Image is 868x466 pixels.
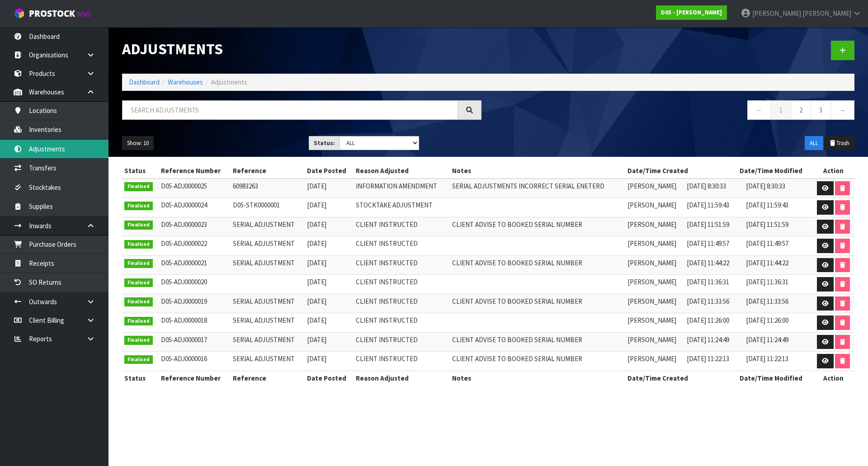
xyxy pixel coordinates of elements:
[159,332,231,352] td: D05-ADJ0000017
[354,164,449,178] th: Reason Adjusted
[305,179,354,198] td: [DATE]
[824,136,854,151] button: Trash
[159,236,231,256] td: D05-ADJ0000022
[744,352,812,371] td: [DATE] 11:22:13
[791,100,811,120] a: 2
[305,352,354,371] td: [DATE]
[625,164,737,178] th: Date/Time Created
[744,179,812,198] td: [DATE] 8:30:33
[354,371,449,385] th: Reason Adjusted
[122,100,458,120] input: Search adjustments
[805,136,823,151] button: ALL
[625,217,685,236] td: [PERSON_NAME]
[159,198,231,217] td: D05-ADJ0000024
[684,275,737,294] td: [DATE] 11:36:31
[354,313,449,333] td: CLIENT INSTRUCTED
[450,164,625,178] th: Notes
[625,236,685,256] td: [PERSON_NAME]
[684,313,737,333] td: [DATE] 11:26:00
[744,255,812,275] td: [DATE] 11:44:22
[684,332,737,352] td: [DATE] 11:24:49
[124,278,153,287] span: Finalised
[231,255,305,275] td: SERIAL ADJUSTMENT
[129,78,160,86] a: Dashboard
[305,236,354,256] td: [DATE]
[684,217,737,236] td: [DATE] 11:51:59
[450,371,625,385] th: Notes
[231,332,305,352] td: SERIAL ADJUSTMENT
[305,198,354,217] td: [DATE]
[159,255,231,275] td: D05-ADJ0000021
[231,352,305,371] td: SERIAL ADJUSTMENT
[737,371,813,385] th: Date/Time Modified
[354,255,449,275] td: CLIENT INSTRUCTED
[625,352,685,371] td: [PERSON_NAME]
[159,313,231,333] td: D05-ADJ0000018
[124,297,153,306] span: Finalised
[159,294,231,313] td: D05-ADJ0000019
[625,255,685,275] td: [PERSON_NAME]
[737,164,813,178] th: Date/Time Modified
[450,179,625,198] td: SERIAL ADJUSTMENTS INCORRECT SERIAL ENETERD
[231,371,305,385] th: Reference
[625,371,737,385] th: Date/Time Created
[661,9,722,16] strong: D05 - [PERSON_NAME]
[305,313,354,333] td: [DATE]
[231,164,305,178] th: Reference
[450,294,625,313] td: CLIENT ADVISE TO BOOKED SERIAL NUMBER
[159,217,231,236] td: D05-ADJ0000023
[656,5,727,20] a: D05 - [PERSON_NAME]
[159,371,231,385] th: Reference Number
[231,179,305,198] td: 60983263
[14,8,25,19] img: cube-alt.png
[752,9,801,18] span: [PERSON_NAME]
[124,202,153,211] span: Finalised
[744,217,812,236] td: [DATE] 11:51:59
[305,255,354,275] td: [DATE]
[354,217,449,236] td: CLIENT INSTRUCTED
[354,352,449,371] td: CLIENT INSTRUCTED
[305,217,354,236] td: [DATE]
[124,240,153,249] span: Finalised
[211,78,247,86] span: Adjustments
[744,198,812,217] td: [DATE] 11:59:43
[231,217,305,236] td: SERIAL ADJUSTMENT
[314,139,335,147] strong: Status:
[124,221,153,230] span: Finalised
[747,100,771,120] a: ←
[354,179,449,198] td: INFORMATION AMENDMENT
[77,10,91,19] small: WMS
[744,236,812,256] td: [DATE] 11:49:57
[354,275,449,294] td: CLIENT INSTRUCTED
[124,317,153,326] span: Finalised
[122,136,154,151] button: Show: 10
[168,78,203,86] a: Warehouses
[159,275,231,294] td: D05-ADJ0000020
[450,352,625,371] td: CLIENT ADVISE TO BOOKED SERIAL NUMBER
[625,313,685,333] td: [PERSON_NAME]
[771,100,791,120] a: 1
[354,198,449,217] td: STOCKTAKE ADJUSTMENT
[231,198,305,217] td: D05-STK0000001
[231,313,305,333] td: SERIAL ADJUSTMENT
[305,332,354,352] td: [DATE]
[29,8,75,19] span: ProStock
[625,275,685,294] td: [PERSON_NAME]
[159,164,231,178] th: Reference Number
[305,164,354,178] th: Date Posted
[625,332,685,352] td: [PERSON_NAME]
[830,100,854,120] a: →
[684,236,737,256] td: [DATE] 11:49:57
[684,179,737,198] td: [DATE] 8:30:33
[684,294,737,313] td: [DATE] 11:33:56
[122,41,481,57] h1: Adjustments
[495,100,854,122] nav: Page navigation
[812,371,854,385] th: Action
[122,371,159,385] th: Status
[450,217,625,236] td: CLIENT ADVISE TO BOOKED SERIAL NUMBER
[684,198,737,217] td: [DATE] 11:59:43
[354,332,449,352] td: CLIENT INSTRUCTED
[744,332,812,352] td: [DATE] 11:24:49
[122,164,159,178] th: Status
[684,352,737,371] td: [DATE] 11:22:13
